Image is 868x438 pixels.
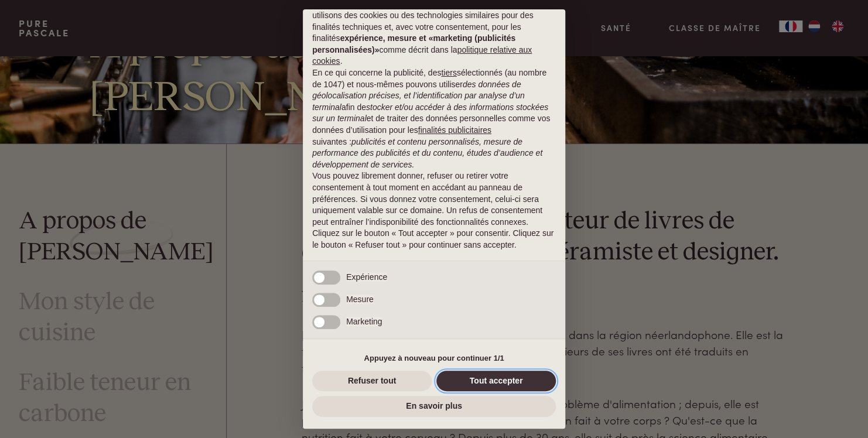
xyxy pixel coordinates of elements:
[312,396,556,417] button: En savoir plus
[312,371,432,392] button: Refuser tout
[312,170,556,228] p: Vous pouvez librement donner, refuser ou retirer votre consentement à tout moment en accédant au ...
[441,67,456,79] button: tiers
[312,137,542,169] em: publicités et contenu personnalisés, mesure de performance des publicités et du contenu, études d...
[346,317,382,326] span: Marketing
[312,33,515,54] strong: expérience, mesure et «marketing (publicités personnalisées)»
[418,125,491,136] button: finalités publicitaires
[312,228,556,251] p: Cliquez sur le bouton « Tout accepter » pour consentir. Cliquez sur le bouton « Refuser tout » po...
[436,371,556,392] button: Tout accepter
[346,272,387,282] span: Expérience
[312,67,556,170] p: En ce qui concerne la publicité, des sélectionnés (au nombre de 1047) et nous-mêmes pouvons utili...
[346,295,374,304] span: Mesure
[312,102,548,124] em: stocker et/ou accéder à des informations stockées sur un terminal
[312,80,525,112] em: des données de géolocalisation précises, et l’identification par analyse d’un terminal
